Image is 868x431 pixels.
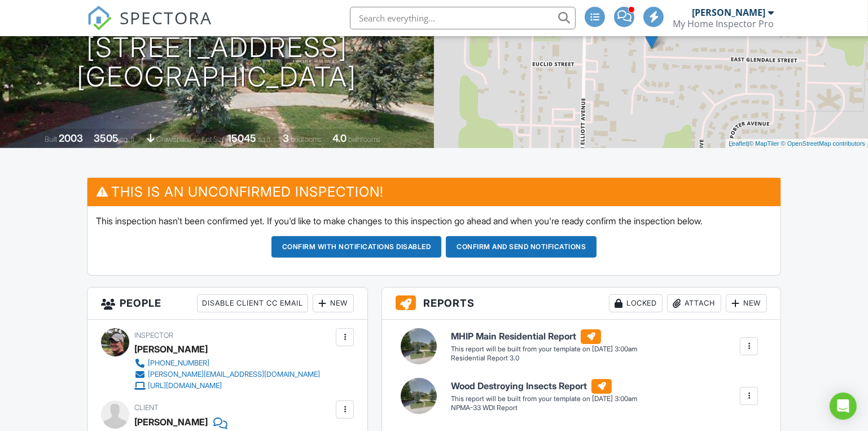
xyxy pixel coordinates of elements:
a: © MapTiler [749,140,779,147]
div: 2003 [59,132,83,144]
button: Confirm and send notifications [446,236,597,258]
span: bathrooms [348,135,380,143]
a: © OpenStreetMap contributors [781,140,865,147]
span: crawlspace [156,135,191,143]
h3: Reports [382,288,781,320]
span: Inspector [134,331,173,339]
span: Client [134,403,159,412]
div: Disable Client CC Email [197,294,308,312]
div: [PERSON_NAME] [134,413,208,430]
a: Leaflet [729,140,747,147]
div: NPMA-33 WDI Report [451,403,637,413]
div: This report will be built from your template on [DATE] 3:00am [451,394,637,403]
span: Lot Size [202,135,226,143]
span: sq.ft. [258,135,272,143]
div: 3 [283,132,289,144]
div: This report will be built from your template on [DATE] 3:00am [451,345,637,354]
a: [PERSON_NAME][EMAIL_ADDRESS][DOMAIN_NAME] [134,369,320,380]
div: Attach [667,294,721,312]
span: bedrooms [291,135,322,143]
input: Search everything... [350,7,576,29]
div: 4.0 [332,132,347,144]
div: [PERSON_NAME] [134,341,208,358]
div: | [726,139,868,149]
h1: [STREET_ADDRESS] [GEOGRAPHIC_DATA] [77,33,357,93]
h3: This is an Unconfirmed Inspection! [87,178,781,206]
span: sq. ft. [120,135,136,143]
div: Open Intercom Messenger [830,393,857,420]
span: SPECTORA [120,6,212,29]
div: [PERSON_NAME][EMAIL_ADDRESS][DOMAIN_NAME] [148,370,320,379]
h6: Wood Destroying Insects Report [451,379,637,394]
div: Residential Report 3.0 [451,354,637,363]
div: [PHONE_NUMBER] [148,359,209,368]
div: Locked [609,294,663,312]
button: Confirm with notifications disabled [271,236,442,258]
div: [PERSON_NAME] [692,7,765,18]
span: Built [45,135,57,143]
img: The Best Home Inspection Software - Spectora [87,6,112,31]
div: [URL][DOMAIN_NAME] [148,381,222,390]
div: New [726,294,767,312]
a: SPECTORA [87,15,212,39]
div: 3505 [94,132,119,144]
div: New [313,294,354,312]
div: My Home Inspector Pro [673,18,774,29]
div: 15045 [227,132,256,144]
p: This inspection hasn't been confirmed yet. If you'd like to make changes to this inspection go ah... [96,215,772,227]
a: [URL][DOMAIN_NAME] [134,380,320,391]
a: [PHONE_NUMBER] [134,358,320,369]
h3: People [87,288,368,320]
h6: MHIP Main Residential Report [451,329,637,344]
